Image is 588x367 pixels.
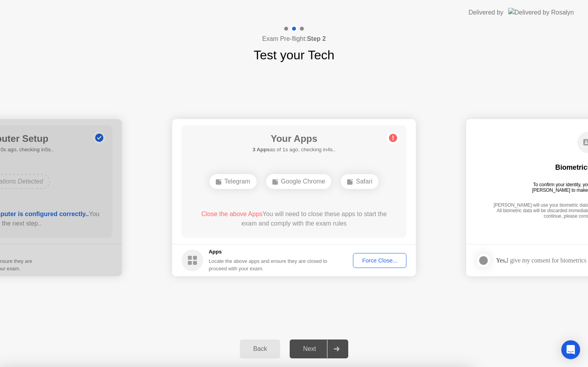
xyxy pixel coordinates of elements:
[201,211,263,217] span: Close the above Apps
[209,248,328,256] h5: Apps
[262,34,326,44] h4: Exam Pre-flight:
[209,174,257,189] div: Telegram
[266,174,332,189] div: Google Chrome
[469,8,503,17] div: Delivered by
[252,147,270,152] b: 3 Apps
[356,257,404,264] div: Force Close...
[561,340,580,359] div: Open Intercom Messenger
[254,46,334,64] h1: Test your Tech
[242,345,278,352] div: Back
[209,257,328,272] div: Locate the above apps and ensure they are closed to proceed with your exam.
[252,146,335,154] h5: as of 1s ago, checking in4s..
[307,35,326,42] b: Step 2
[508,8,574,17] img: Delivered by Rosalyn
[252,132,335,146] h1: Your Apps
[496,257,506,264] strong: Yes,
[193,209,395,228] div: You will need to close these apps to start the exam and comply with the exam rules
[341,174,379,189] div: Safari
[292,345,327,352] div: Next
